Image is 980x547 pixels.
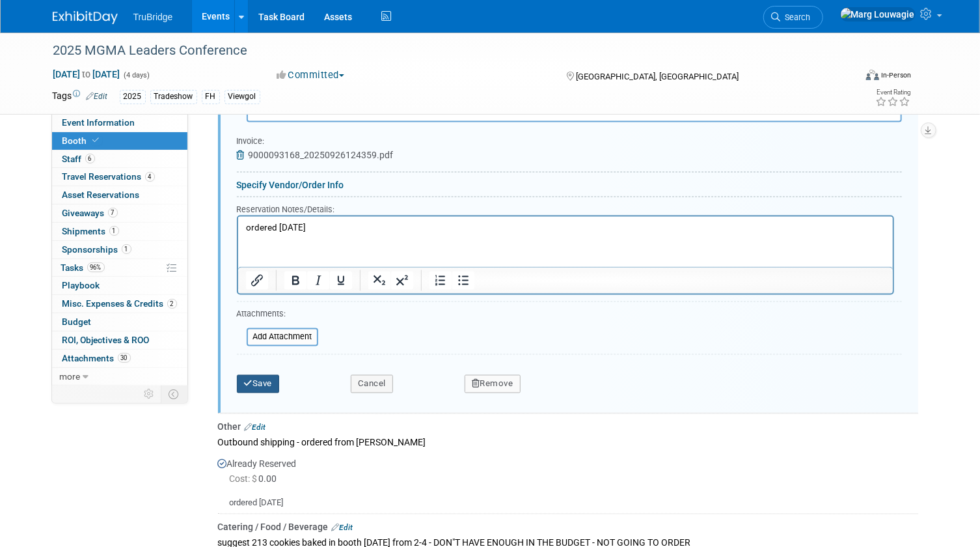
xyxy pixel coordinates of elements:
[167,299,177,309] span: 2
[781,12,811,22] span: Search
[62,335,150,345] span: ROI, Objectives & ROO
[390,272,413,290] button: Superscript
[218,487,918,510] div: ordered [DATE]
[52,223,187,240] a: Shipments1
[52,277,187,294] a: Playbook
[87,92,108,101] a: Edit
[49,39,839,63] div: 2025 MGMA Leaders Conference
[120,90,146,104] div: 2025
[52,331,187,349] a: ROI, Objectives & ROO
[840,7,916,21] img: Marg Louwagie
[249,150,394,160] span: 9000093168_20250926124359.pdf
[52,150,187,168] a: Staff6
[452,272,474,290] button: Bullet list
[246,272,268,290] button: Insert/edit link
[245,423,266,432] a: Edit
[465,375,521,393] button: Remove
[576,72,739,81] span: [GEOGRAPHIC_DATA], [GEOGRAPHIC_DATA]
[866,70,879,80] img: Format-Inperson.png
[109,226,119,236] span: 1
[329,272,351,290] button: Underline
[93,137,100,144] i: Booth reservation complete
[237,180,344,190] a: Specify Vendor/Order Info
[52,186,187,204] a: Asset Reservations
[62,154,95,164] span: Staff
[272,68,349,82] button: Committed
[62,171,155,182] span: Travel Reservations
[238,217,893,267] iframe: Rich Text Area
[60,371,81,382] span: more
[881,70,912,80] div: In-Person
[52,114,187,132] a: Event Information
[62,280,100,290] span: Playbook
[351,375,393,393] button: Cancel
[52,241,187,259] a: Sponsorships1
[785,68,912,87] div: Event Format
[763,6,823,29] a: Search
[53,89,108,104] td: Tags
[52,295,187,313] a: Misc. Expenses & Credits2
[62,208,118,218] span: Giveaways
[52,368,187,386] a: more
[53,68,121,80] span: [DATE] [DATE]
[202,90,220,104] div: FH
[237,309,318,324] div: Attachments:
[62,244,131,255] span: Sponsorships
[284,272,306,290] button: Bold
[62,353,131,363] span: Attachments
[123,71,150,79] span: (4 days)
[53,11,118,24] img: ExhibitDay
[225,90,260,104] div: Viewgol
[52,204,187,222] a: Giveaways7
[62,135,102,146] span: Booth
[122,244,131,254] span: 1
[237,135,394,148] div: Invoice:
[218,434,918,451] div: Outbound shipping - ordered from [PERSON_NAME]
[306,272,329,290] button: Italic
[218,451,918,510] div: Already Reserved
[237,203,894,216] div: Reservation Notes/Details:
[218,421,918,434] div: Other
[118,353,131,363] span: 30
[87,262,105,272] span: 96%
[62,226,119,236] span: Shipments
[368,272,390,290] button: Subscript
[62,316,92,327] span: Budget
[145,172,155,182] span: 4
[62,117,135,128] span: Event Information
[61,262,105,273] span: Tasks
[52,259,187,277] a: Tasks96%
[52,168,187,186] a: Travel Reservations4
[150,90,197,104] div: Tradeshow
[218,521,918,534] div: Catering / Food / Beverage
[230,474,282,484] span: 0.00
[876,89,911,96] div: Event Rating
[133,12,173,22] span: TruBridge
[81,69,93,79] span: to
[52,132,187,150] a: Booth
[332,524,353,533] a: Edit
[230,474,259,484] span: Cost: $
[237,150,249,160] a: Remove Attachment
[52,350,187,367] a: Attachments30
[108,208,118,217] span: 7
[62,189,140,200] span: Asset Reservations
[52,313,187,331] a: Budget
[139,386,161,402] td: Personalize Event Tab Strip
[237,375,280,393] button: Save
[429,272,451,290] button: Numbered list
[85,154,95,163] span: 6
[161,386,187,402] td: Toggle Event Tabs
[62,298,177,309] span: Misc. Expenses & Credits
